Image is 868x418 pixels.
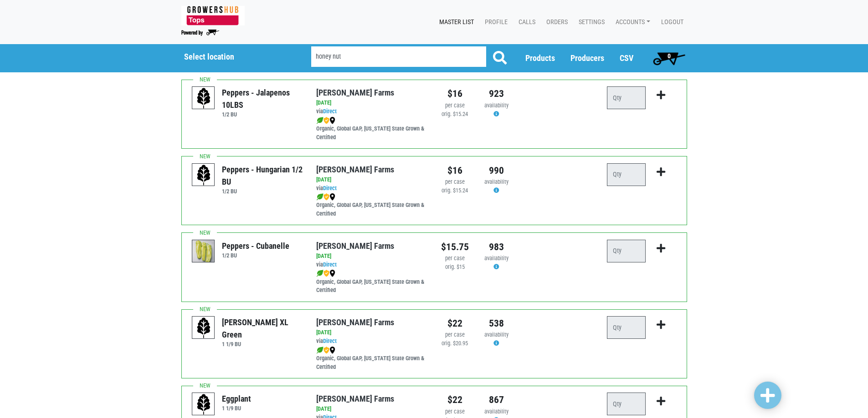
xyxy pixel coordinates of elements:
[441,331,469,339] div: per case
[478,14,511,31] a: Profile
[607,316,646,339] input: Qty
[316,193,324,201] img: leaf-e5c59151409436ccce96b2ca1b28e03c.png
[441,339,469,348] div: orig. $20.95
[324,193,329,201] img: safety-e55c860ca8c00a9c171001a62a92dabd.png
[323,108,337,115] a: Direct
[441,163,469,178] div: $16
[441,254,469,263] div: per case
[539,14,571,31] a: Orders
[511,14,539,31] a: Calls
[323,337,337,344] a: Direct
[432,14,478,31] a: Master List
[222,316,303,341] div: [PERSON_NAME] XL Green
[316,241,394,251] a: [PERSON_NAME] Farms
[316,270,324,277] img: leaf-e5c59151409436ccce96b2ca1b28e03c.png
[316,176,427,184] div: [DATE]
[329,270,335,277] img: map_marker-0e94453035b3232a4d21701695807de9.png
[316,165,394,174] a: [PERSON_NAME] Farms
[607,393,646,415] input: Qty
[483,163,510,178] div: 990
[316,337,427,346] div: via
[222,188,303,195] h6: 1/2 BU
[222,405,251,412] h6: 1 1/9 BU
[316,269,427,295] div: Organic, Global GAP, [US_STATE] State Grown & Certified
[323,261,337,268] a: Direct
[441,186,469,195] div: orig. $15.24
[483,393,510,407] div: 867
[323,185,337,191] a: Direct
[441,316,469,331] div: $22
[484,331,508,338] span: availability
[441,263,469,272] div: orig. $15
[441,178,469,186] div: per case
[222,393,251,405] div: Eggplant
[192,317,215,339] img: placeholder-variety-43d6402dacf2d531de610a020419775a.svg
[570,53,604,63] a: Producers
[192,393,215,416] img: placeholder-variety-43d6402dacf2d531de610a020419775a.svg
[441,101,469,110] div: per case
[316,116,427,142] div: Organic, Global GAP, [US_STATE] State Grown & Certified
[316,261,427,269] div: via
[316,99,427,107] div: [DATE]
[483,86,510,101] div: 923
[192,240,215,263] img: thumbnail-0a21d7569dbf8d3013673048c6385dc6.png
[316,347,324,354] img: leaf-e5c59151409436ccce96b2ca1b28e03c.png
[654,14,687,31] a: Logout
[316,117,324,124] img: leaf-e5c59151409436ccce96b2ca1b28e03c.png
[441,393,469,407] div: $22
[222,252,289,259] h6: 1/2 BU
[441,408,469,416] div: per case
[620,53,633,63] a: CSV
[441,110,469,119] div: orig. $15.24
[316,107,427,116] div: via
[329,347,335,354] img: map_marker-0e94453035b3232a4d21701695807de9.png
[184,52,288,62] h5: Select location
[607,163,646,186] input: Qty
[324,270,329,277] img: safety-e55c860ca8c00a9c171001a62a92dabd.png
[329,193,335,201] img: map_marker-0e94453035b3232a4d21701695807de9.png
[316,252,427,261] div: [DATE]
[525,53,555,63] a: Products
[222,341,303,347] h6: 1 1/9 BU
[192,247,215,255] a: Peppers - Cubanelle
[668,52,671,60] span: 0
[571,14,608,31] a: Settings
[222,163,303,188] div: Peppers - Hungarian 1/2 BU
[222,240,289,252] div: Peppers - Cubanelle
[181,6,245,25] img: 279edf242af8f9d49a69d9d2afa010fb.png
[484,408,508,415] span: availability
[316,328,427,337] div: [DATE]
[484,102,508,109] span: availability
[608,14,654,31] a: Accounts
[192,87,215,110] img: placeholder-variety-43d6402dacf2d531de610a020419775a.svg
[324,117,329,124] img: safety-e55c860ca8c00a9c171001a62a92dabd.png
[316,184,427,193] div: via
[483,240,510,254] div: 983
[222,86,303,111] div: Peppers - Jalapenos 10LBS
[484,178,508,185] span: availability
[181,30,219,36] img: Powered by Big Wheelbarrow
[311,46,486,67] input: Search by Product, Producer etc.
[316,405,427,413] div: [DATE]
[484,255,508,262] span: availability
[483,316,510,331] div: 538
[316,317,394,327] a: [PERSON_NAME] Farms
[441,86,469,101] div: $16
[324,347,329,354] img: safety-e55c860ca8c00a9c171001a62a92dabd.png
[441,240,469,254] div: $15.75
[192,164,215,186] img: placeholder-variety-43d6402dacf2d531de610a020419775a.svg
[222,111,303,118] h6: 1/2 BU
[649,49,689,67] a: 0
[607,240,646,262] input: Qty
[607,86,646,109] input: Qty
[316,192,427,218] div: Organic, Global GAP, [US_STATE] State Grown & Certified
[316,394,394,403] a: [PERSON_NAME] Farms
[316,346,427,372] div: Organic, Global GAP, [US_STATE] State Grown & Certified
[316,88,394,97] a: [PERSON_NAME] Farms
[329,117,335,124] img: map_marker-0e94453035b3232a4d21701695807de9.png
